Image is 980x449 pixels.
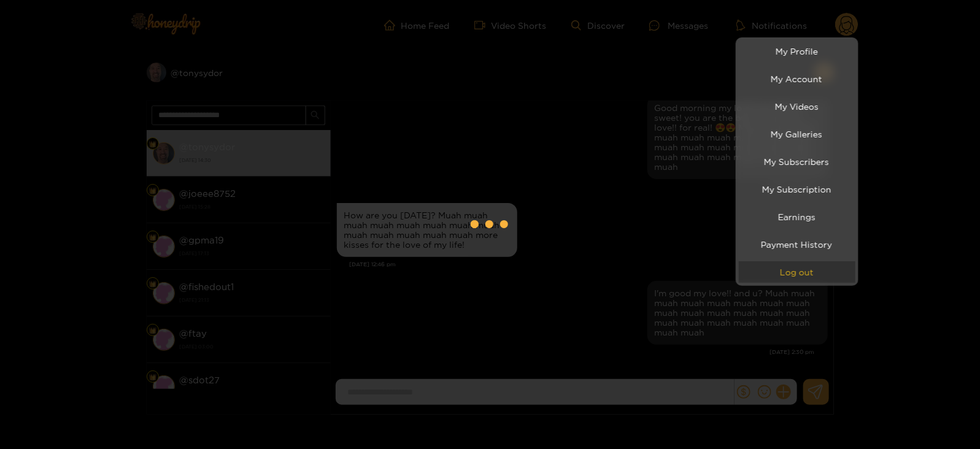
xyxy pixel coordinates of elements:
[739,261,855,283] button: Log out
[739,123,855,145] a: My Galleries
[739,96,855,117] a: My Videos
[739,40,855,62] a: My Profile
[739,234,855,255] a: Payment History
[739,178,855,200] a: My Subscription
[739,151,855,172] a: My Subscribers
[739,68,855,90] a: My Account
[739,206,855,228] a: Earnings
